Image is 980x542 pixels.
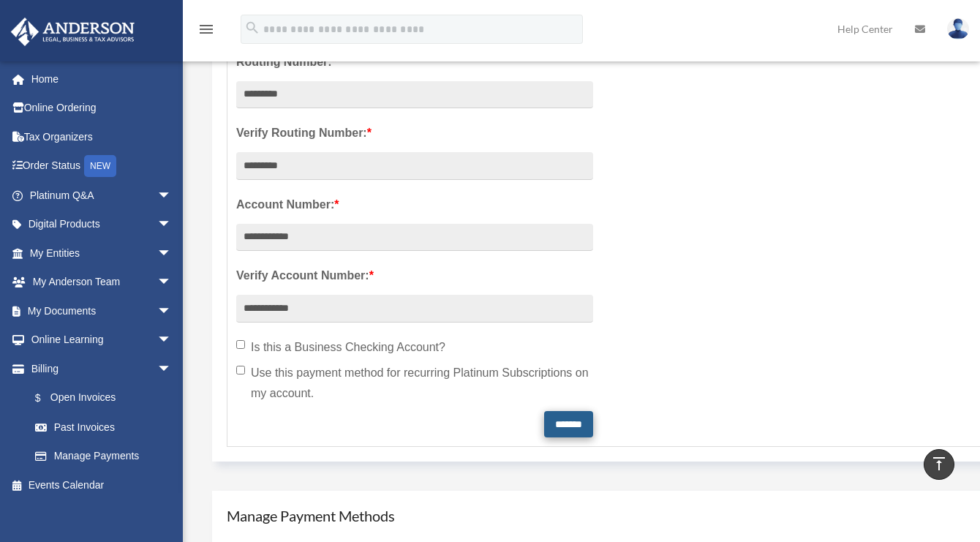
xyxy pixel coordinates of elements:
[157,296,186,326] span: arrow_drop_down
[10,354,194,383] a: Billingarrow_drop_down
[10,296,194,325] a: My Documentsarrow_drop_down
[930,455,948,473] i: vertical_align_top
[157,268,186,298] span: arrow_drop_down
[236,363,593,404] label: Use this payment method for recurring Platinum Subscriptions on my account.
[236,340,245,349] input: Is this a Business Checking Account?
[236,195,593,215] label: Account Number:
[947,18,969,39] img: User Pic
[7,18,139,46] img: Anderson Advisors Platinum Portal
[10,122,194,151] a: Tax Organizers
[10,64,194,94] a: Home
[10,151,194,181] a: Order StatusNEW
[157,354,186,384] span: arrow_drop_down
[20,413,194,442] a: Past Invoices
[10,181,194,210] a: Platinum Q&Aarrow_drop_down
[244,20,260,36] i: search
[236,337,593,358] label: Is this a Business Checking Account?
[157,210,186,240] span: arrow_drop_down
[10,94,194,123] a: Online Ordering
[236,52,593,72] label: Routing Number:
[157,325,186,355] span: arrow_drop_down
[197,20,215,38] i: menu
[236,266,593,286] label: Verify Account Number:
[236,366,245,374] input: Use this payment method for recurring Platinum Subscriptions on my account.
[924,449,954,480] a: vertical_align_top
[10,238,194,268] a: My Entitiesarrow_drop_down
[20,442,186,471] a: Manage Payments
[10,210,194,239] a: Digital Productsarrow_drop_down
[84,155,116,177] div: NEW
[20,383,194,413] a: $Open Invoices
[197,26,215,38] a: menu
[236,123,593,143] label: Verify Routing Number:
[10,268,194,297] a: My Anderson Teamarrow_drop_down
[43,389,50,407] span: $
[10,470,194,500] a: Events Calendar
[157,181,186,211] span: arrow_drop_down
[157,238,186,268] span: arrow_drop_down
[10,325,194,355] a: Online Learningarrow_drop_down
